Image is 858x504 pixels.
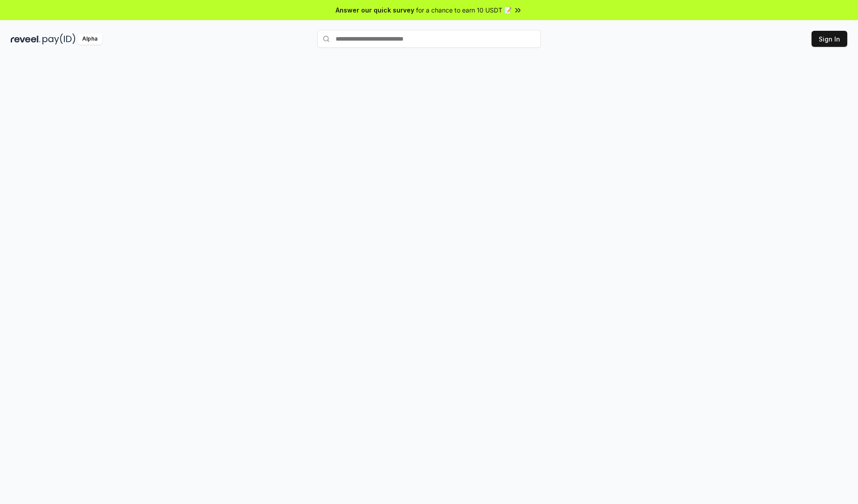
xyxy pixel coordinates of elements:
img: reveel_dark [11,33,41,45]
div: Alpha [77,33,102,45]
span: for a chance to earn 10 USDT 📝 [416,5,512,15]
img: pay_id [42,33,76,45]
button: Sign In [812,31,847,47]
span: Answer our quick survey [336,5,414,15]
